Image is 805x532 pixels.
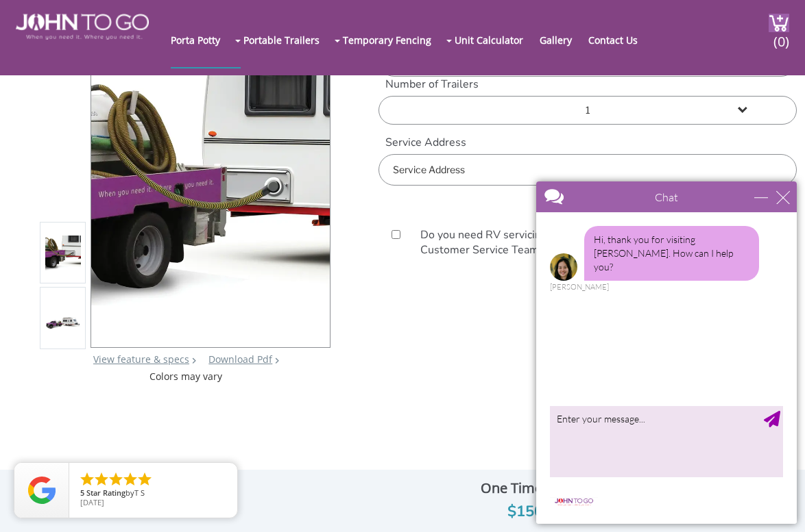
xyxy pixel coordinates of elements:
div: One Time Charge [437,477,634,500]
a: Download Pdf [208,353,272,366]
img: chevron.png [275,357,279,364]
img: cart a [769,14,789,32]
label: Service Address [379,135,797,151]
img: right arrow icon [192,357,196,364]
label: Number of Trailers [379,77,797,92]
li:  [93,471,110,487]
a: Porta Potty [171,12,234,67]
a: View feature & specs [93,353,189,366]
span: by [80,489,226,498]
li:  [122,471,139,487]
img: Product [45,236,81,270]
span: (0) [773,21,789,51]
a: Contact Us [588,12,651,67]
a: Temporary Fencing [343,12,445,67]
span: 5 [80,487,84,498]
a: Portable Trailers [243,12,333,67]
li:  [136,471,153,487]
img: Review Rating [28,477,56,504]
span: Star Rating [86,487,125,498]
a: Gallery [540,12,586,67]
a: Unit Calculator [455,12,537,67]
img: JOHN to go [16,14,148,40]
li:  [79,471,95,487]
div: $150.00 [437,500,634,524]
iframe: Live Chat Box [528,173,805,532]
img: Product [91,71,331,306]
input: Service Address [379,154,797,186]
img: Product [45,316,81,329]
span: T S [134,487,145,498]
label: Do you need RV servicing on a routine basis? Check here to have our Customer Service Team contact... [413,227,786,259]
span: [DATE] [80,497,104,507]
li:  [108,471,124,487]
div: Colors may vary [40,370,332,383]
